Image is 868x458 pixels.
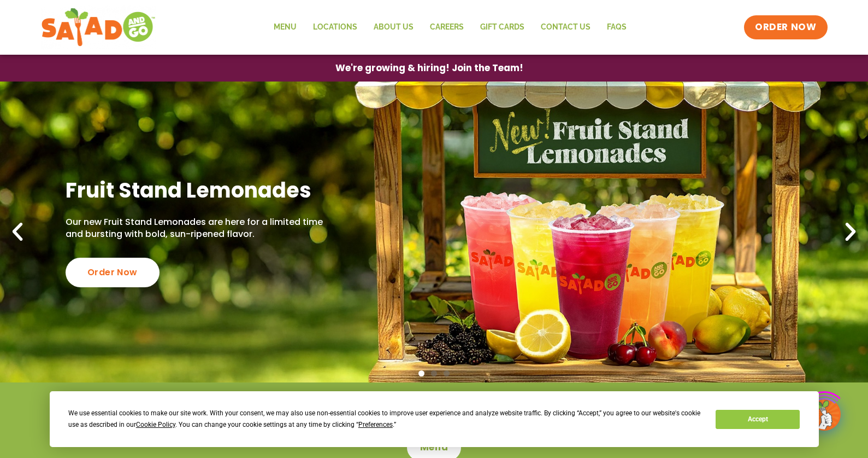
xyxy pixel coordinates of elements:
span: Go to slide 3 [444,370,450,376]
div: Previous slide [5,220,29,244]
nav: Menu [265,15,635,40]
a: Careers [422,15,472,40]
h2: Fruit Stand Lemonades [66,177,330,204]
span: Preferences [358,421,393,428]
span: We're growing & hiring! Join the Team! [335,63,523,73]
h4: Weekdays 6:30am-9pm (breakfast until 10:30am) [22,399,846,411]
span: Menu [420,441,448,454]
a: Contact Us [533,15,599,40]
span: Cookie Policy [136,421,175,428]
a: We're growing & hiring! Join the Team! [319,55,540,81]
a: Menu [265,15,305,40]
span: Go to slide 2 [431,370,437,376]
div: Order Now [66,258,160,287]
p: Our new Fruit Stand Lemonades are here for a limited time and bursting with bold, sun-ripened fla... [66,216,330,241]
a: ORDER NOW [744,15,827,39]
a: FAQs [599,15,635,40]
img: new-SAG-logo-768×292 [41,5,156,49]
a: GIFT CARDS [472,15,533,40]
a: Locations [305,15,365,40]
span: Go to slide 1 [418,370,424,376]
div: Next slide [839,220,863,244]
button: Accept [716,410,800,429]
span: ORDER NOW [755,21,816,34]
a: About Us [365,15,422,40]
div: We use essential cookies to make our site work. With your consent, we may also use non-essential ... [68,408,702,431]
div: Cookie Consent Prompt [50,391,819,447]
h4: Weekends 7am-9pm (breakfast until 11am) [22,416,846,428]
